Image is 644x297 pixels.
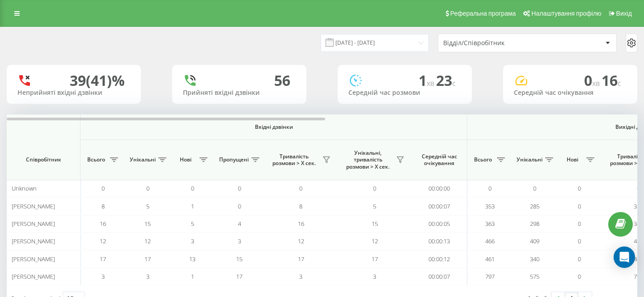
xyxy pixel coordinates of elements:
[268,153,320,167] span: Тривалість розмови > Х сек.
[530,255,539,263] span: 340
[274,72,290,89] div: 56
[146,202,149,210] span: 5
[373,202,376,210] span: 5
[236,255,242,263] span: 15
[561,156,584,163] span: Нові
[436,71,456,90] span: 23
[372,220,378,228] span: 15
[411,197,467,215] td: 00:00:07
[299,272,302,280] span: 3
[130,156,156,163] span: Унікальні
[614,246,635,268] div: Open Intercom Messenger
[578,237,581,245] span: 0
[592,78,602,88] span: хв
[174,156,197,163] span: Нові
[578,184,581,192] span: 0
[531,10,601,17] span: Налаштування профілю
[183,89,296,97] div: Прийняті вхідні дзвінки
[485,272,495,280] span: 797
[146,272,149,280] span: 3
[191,184,194,192] span: 0
[411,268,467,285] td: 00:00:07
[12,255,55,263] span: [PERSON_NAME]
[485,237,495,245] span: 466
[238,184,241,192] span: 0
[144,237,151,245] span: 12
[102,184,105,192] span: 0
[14,156,72,163] span: Співробітник
[102,202,105,210] span: 8
[299,184,302,192] span: 0
[530,237,539,245] span: 409
[373,184,376,192] span: 0
[452,78,456,88] span: c
[514,89,627,97] div: Середній час очікування
[372,255,378,263] span: 17
[100,237,106,245] span: 12
[533,184,536,192] span: 0
[298,255,304,263] span: 17
[85,156,107,163] span: Всього
[12,184,37,192] span: Unknown
[299,202,302,210] span: 8
[236,272,242,280] span: 17
[578,202,581,210] span: 0
[450,10,516,17] span: Реферальна програма
[191,220,194,228] span: 5
[517,156,542,163] span: Унікальні
[100,255,106,263] span: 17
[373,272,376,280] span: 3
[618,78,621,88] span: c
[191,272,194,280] span: 1
[411,233,467,250] td: 00:00:13
[602,71,621,90] span: 16
[298,220,304,228] span: 16
[191,202,194,210] span: 1
[485,202,495,210] span: 353
[144,220,151,228] span: 15
[530,272,539,280] span: 575
[12,202,55,210] span: [PERSON_NAME]
[419,71,436,90] span: 1
[472,156,494,163] span: Всього
[578,220,581,228] span: 0
[418,153,460,167] span: Середній час очікування
[12,220,55,228] span: [PERSON_NAME]
[189,255,195,263] span: 13
[238,237,241,245] span: 3
[102,272,105,280] span: 3
[411,215,467,233] td: 00:00:05
[12,237,55,245] span: [PERSON_NAME]
[17,89,130,97] div: Неприйняті вхідні дзвінки
[616,10,632,17] span: Вихід
[372,237,378,245] span: 12
[530,202,539,210] span: 285
[578,255,581,263] span: 0
[411,250,467,267] td: 00:00:12
[104,123,444,131] span: Вхідні дзвінки
[144,255,151,263] span: 17
[238,220,241,228] span: 4
[342,149,394,170] span: Унікальні, тривалість розмови > Х сек.
[485,255,495,263] span: 461
[219,156,249,163] span: Пропущені
[411,180,467,197] td: 00:00:00
[485,220,495,228] span: 363
[530,220,539,228] span: 298
[191,237,194,245] span: 3
[100,220,106,228] span: 16
[578,272,581,280] span: 0
[12,272,55,280] span: [PERSON_NAME]
[443,39,550,47] div: Відділ/Співробітник
[348,89,461,97] div: Середній час розмови
[427,78,436,88] span: хв
[238,202,241,210] span: 0
[146,184,149,192] span: 0
[70,72,125,89] div: 39 (41)%
[488,184,491,192] span: 0
[584,71,602,90] span: 0
[298,237,304,245] span: 12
